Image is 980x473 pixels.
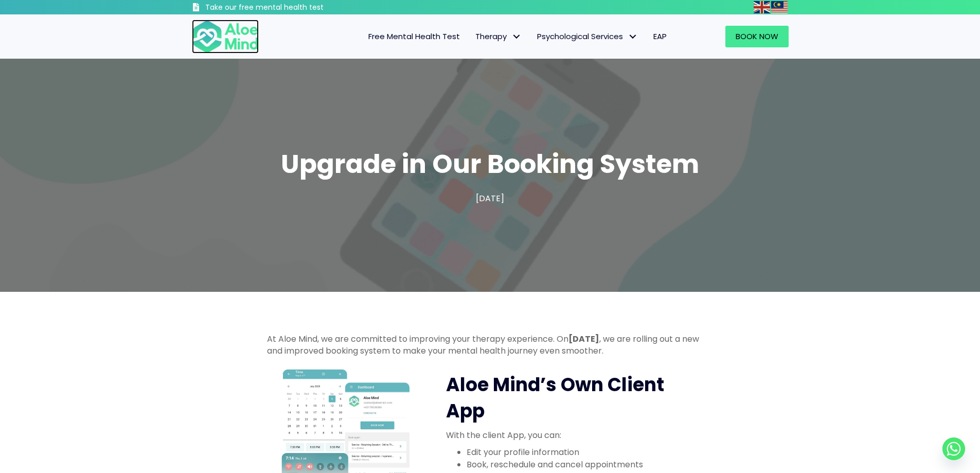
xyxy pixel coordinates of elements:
nav: Menu [272,26,674,47]
span: Book Now [736,31,778,42]
a: TherapyTherapy: submenu [468,26,529,47]
a: English [754,1,771,13]
a: Free Mental Health Test [361,26,468,47]
span: [DATE] [476,192,504,204]
span: EAP [653,31,667,42]
span: Psychological Services: submenu [626,29,640,44]
span: Free Mental Health Test [368,31,460,42]
img: Aloe Mind Malaysia | Mental Healthcare Services in Malaysia and Singapore [192,20,259,54]
h2: Aloe Mind’s Own Client App [446,372,690,424]
span: Therapy [475,31,522,42]
li: Book, reschedule and cancel appointments [467,459,690,470]
p: At Aloe Mind, we are committed to improving your therapy experience. On , we are rolling out a ne... [267,333,714,357]
a: Psychological ServicesPsychological Services: submenu [529,26,646,47]
img: ms [771,1,788,13]
p: With the client App, you can: [446,429,690,441]
span: Upgrade in Our Booking System [281,146,699,182]
a: Malay [771,1,789,13]
li: Edit your profile information [467,446,690,458]
span: Psychological Services [537,31,638,42]
h3: Take our free mental health test [205,3,379,13]
strong: [DATE] [568,333,599,345]
a: Book Now [725,26,789,47]
img: en [754,1,770,13]
a: Take our free mental health test [192,3,379,14]
a: Whatsapp [942,437,965,460]
a: EAP [646,26,674,47]
span: Therapy: submenu [509,29,524,44]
